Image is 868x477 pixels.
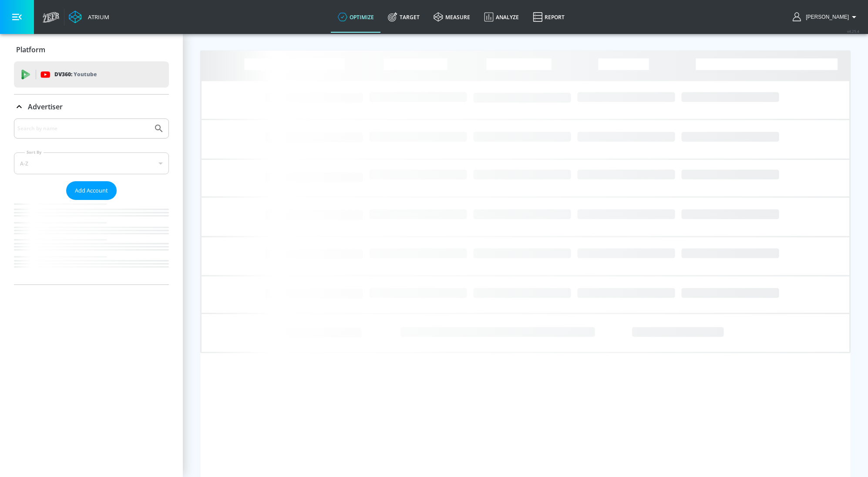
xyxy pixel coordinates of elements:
a: optimize [331,1,381,33]
span: v 4.25.4 [847,29,859,34]
label: Sort By [25,149,44,155]
div: A-Z [14,152,169,174]
p: Advertiser [28,102,63,112]
a: Atrium [69,10,109,24]
a: measure [427,1,477,33]
a: Analyze [477,1,526,33]
div: Advertiser [14,95,169,119]
span: login as: veronica.hernandez@zefr.com [802,14,849,20]
div: Atrium [84,13,109,21]
button: Add Account [66,181,117,200]
span: Add Account [75,186,108,196]
p: DV360: [54,70,97,79]
button: [PERSON_NAME] [793,12,859,22]
input: Search by name [17,123,149,134]
a: Report [526,1,572,33]
div: DV360: Youtube [14,61,169,88]
div: Advertiser [14,118,169,284]
nav: list of Advertiser [14,200,169,284]
a: Target [381,1,427,33]
p: Platform [16,45,45,54]
div: Platform [14,37,169,62]
p: Youtube [74,70,97,79]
